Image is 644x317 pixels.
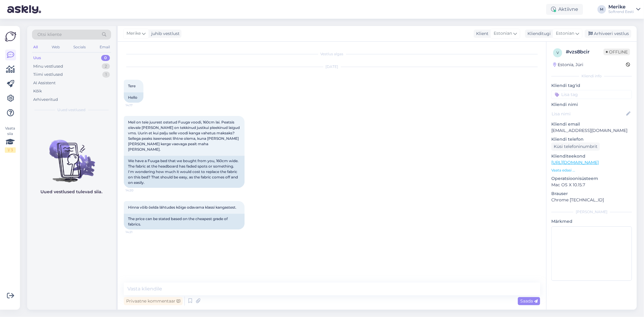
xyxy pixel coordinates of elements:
[608,9,634,14] div: Softrend Eesti
[58,107,86,113] span: Uued vestlused
[127,30,141,37] span: Merike
[98,43,111,51] div: Email
[566,48,604,56] div: # vzs8bcir
[50,43,61,51] div: Web
[124,92,143,103] div: Hello
[608,5,640,14] a: MerikeSoftrend Eesti
[551,182,632,188] p: Mac OS X 10.15.7
[37,31,62,38] span: Otsi kliente
[520,298,538,304] span: Saada
[474,30,489,37] div: Klient
[101,55,110,61] div: 0
[126,188,148,193] span: 14:20
[149,30,180,37] div: juhib vestlust
[102,72,110,78] div: 1
[494,30,512,37] span: Estonian
[126,230,148,234] span: 14:21
[525,30,551,37] div: Klienditugi
[124,64,540,69] div: [DATE]
[128,84,136,88] span: Tere
[33,97,58,103] div: Arhiveeritud
[553,62,583,68] div: Estonia, Jüri
[5,126,16,153] div: Vaata siia
[546,4,583,15] div: Aktiivne
[33,55,41,61] div: Uus
[551,127,632,134] p: [EMAIL_ADDRESS][DOMAIN_NAME]
[551,73,632,79] div: Kliendi info
[102,63,110,69] div: 2
[72,43,87,51] div: Socials
[33,72,63,78] div: Tiimi vestlused
[5,31,16,42] img: Askly Logo
[128,120,241,152] span: Meil on teie juurest ostetud Fuuga voodi, 160cm lai. Peatsis olevale [PERSON_NAME] on tekkinud ju...
[551,191,632,197] p: Brauser
[608,5,634,9] div: Merike
[27,129,116,183] img: No chats
[551,153,632,159] p: Klienditeekond
[551,82,632,89] p: Kliendi tag'id
[33,63,63,69] div: Minu vestlused
[124,297,183,305] div: Privaatne kommentaar
[124,156,245,188] div: We have a Fuuga bed that we bought from you, 160cm wide. The fabric at the headboard has faded sp...
[124,51,540,57] div: Vestlus algas
[128,205,236,210] span: Hinna võib öelda lähtudes kõige odavama klassi kangastest.
[551,168,632,173] p: Vaata edasi ...
[604,49,630,55] span: Offline
[551,121,632,127] p: Kliendi email
[551,175,632,182] p: Operatsioonisüsteem
[551,197,632,203] p: Chrome [TECHNICAL_ID]
[585,30,631,38] div: Arhiveeri vestlus
[33,88,42,94] div: Kõik
[556,50,559,55] span: v
[552,110,625,117] input: Lisa nimi
[41,189,103,195] p: Uued vestlused tulevad siia.
[551,136,632,142] p: Kliendi telefon
[551,160,599,165] a: [URL][DOMAIN_NAME]
[33,80,56,86] div: AI Assistent
[556,30,574,37] span: Estonian
[551,90,632,99] input: Lisa tag
[5,147,16,153] div: 1 / 3
[551,209,632,215] div: [PERSON_NAME]
[598,5,606,14] div: M
[551,142,600,151] div: Küsi telefoninumbrit
[32,43,39,51] div: All
[124,214,245,229] div: The price can be stated based on the cheapest grade of fabrics.
[126,103,148,107] span: 14:17
[551,101,632,108] p: Kliendi nimi
[551,218,632,225] p: Märkmed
